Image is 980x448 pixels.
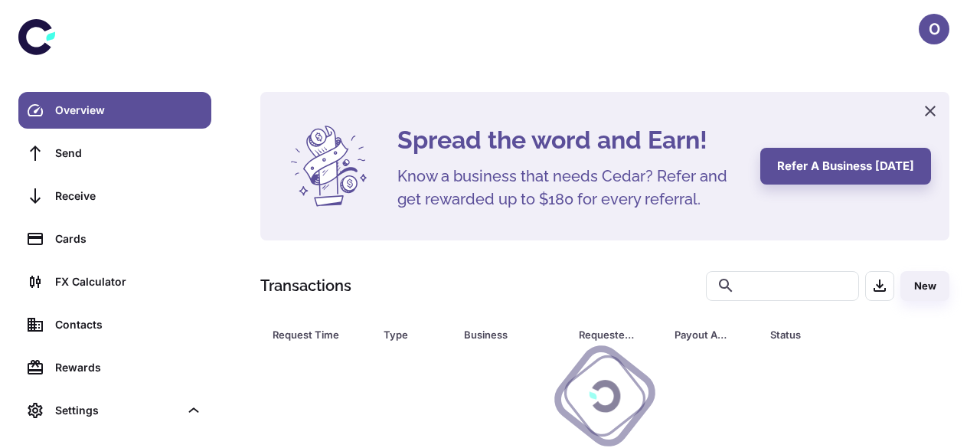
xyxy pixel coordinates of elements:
[55,402,179,419] div: Settings
[900,271,949,301] button: New
[675,324,752,345] span: Payout Amount
[384,324,426,345] div: Type
[18,263,211,300] a: FX Calculator
[260,274,351,297] h1: Transactions
[760,148,931,185] button: Refer a business [DATE]
[18,349,211,386] a: Rewards
[18,392,211,429] div: Settings
[397,165,742,211] h5: Know a business that needs Cedar? Refer and get rewarded up to $180 for every referral.
[55,359,202,376] div: Rewards
[397,122,742,159] h4: Spread the word and Earn!
[273,324,365,345] span: Request Time
[55,316,202,333] div: Contacts
[579,324,656,345] span: Requested Amount
[273,324,345,345] div: Request Time
[579,324,636,345] div: Requested Amount
[55,231,202,247] div: Cards
[18,178,211,214] a: Receive
[18,306,211,343] a: Contacts
[770,324,886,345] span: Status
[18,221,211,257] a: Cards
[18,135,211,172] a: Send
[55,102,202,119] div: Overview
[675,324,732,345] div: Payout Amount
[55,145,202,162] div: Send
[384,324,446,345] span: Type
[18,92,211,129] a: Overview
[770,324,866,345] div: Status
[55,273,202,290] div: FX Calculator
[55,188,202,204] div: Receive
[919,14,949,44] button: O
